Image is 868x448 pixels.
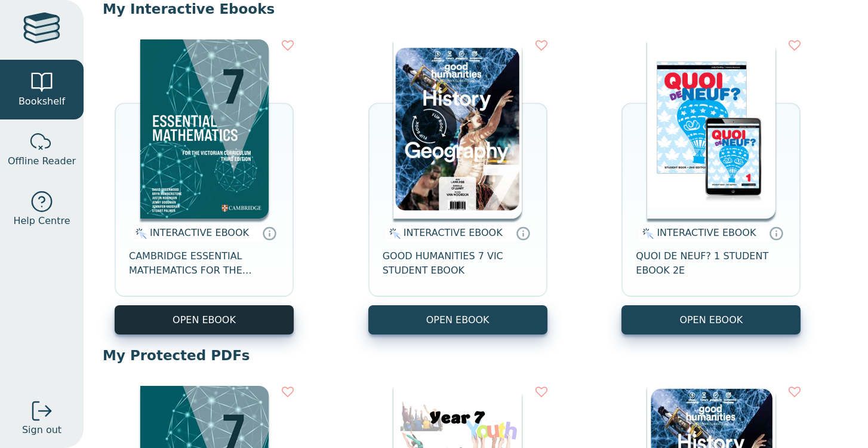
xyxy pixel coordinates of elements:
a: Interactive eBooks are accessed online via the publisher’s portal. They contain interactive resou... [262,226,276,240]
button: OPEN EBOOK [368,305,547,335]
img: a4cdec38-c0cf-47c5-bca4-515c5eb7b3e9.png [140,39,269,219]
span: INTERACTIVE EBOOK [150,227,249,238]
img: 56f252b5-7391-e911-a97e-0272d098c78b.jpg [647,39,775,219]
span: Sign out [22,423,61,437]
span: Help Centre [13,214,70,228]
span: INTERACTIVE EBOOK [404,227,503,238]
span: Bookshelf [19,94,65,109]
p: My Protected PDFs [103,346,849,364]
button: OPEN EBOOK [621,305,801,335]
span: GOOD HUMANITIES 7 VIC STUDENT EBOOK [383,249,533,278]
a: Interactive eBooks are accessed online via the publisher’s portal. They contain interactive resou... [516,226,530,240]
img: interactive.svg [132,226,147,241]
span: QUOI DE NEUF? 1 STUDENT EBOOK 2E [636,249,786,278]
button: OPEN EBOOK [115,305,294,335]
span: INTERACTIVE EBOOK [657,227,756,238]
img: interactive.svg [639,226,654,241]
span: Offline Reader [8,154,76,168]
span: CAMBRIDGE ESSENTIAL MATHEMATICS FOR THE VICTORIAN CURRICULUM YEAR 7 EBOOK 3E [129,249,279,278]
img: c71c2be2-8d91-e911-a97e-0272d098c78b.png [393,39,522,219]
img: interactive.svg [386,226,401,241]
a: Interactive eBooks are accessed online via the publisher’s portal. They contain interactive resou... [769,226,783,240]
